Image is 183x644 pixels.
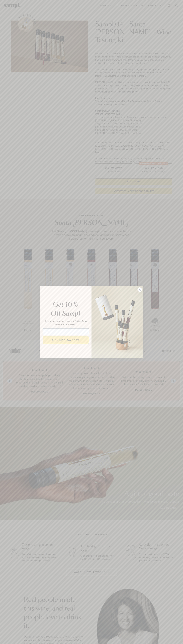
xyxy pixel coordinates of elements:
em: Get 10% Off Sampl [51,302,80,317]
span: Sign up for priority access and 10% off any one-time purchases. [45,320,87,326]
input: Email [43,328,89,335]
img: 96933287-25a1-481a-a6d8-4dd623390dc6.png [91,286,143,358]
button: SIGN UP & SAVE 10% [43,336,89,344]
button: Close dialog [137,287,142,292]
